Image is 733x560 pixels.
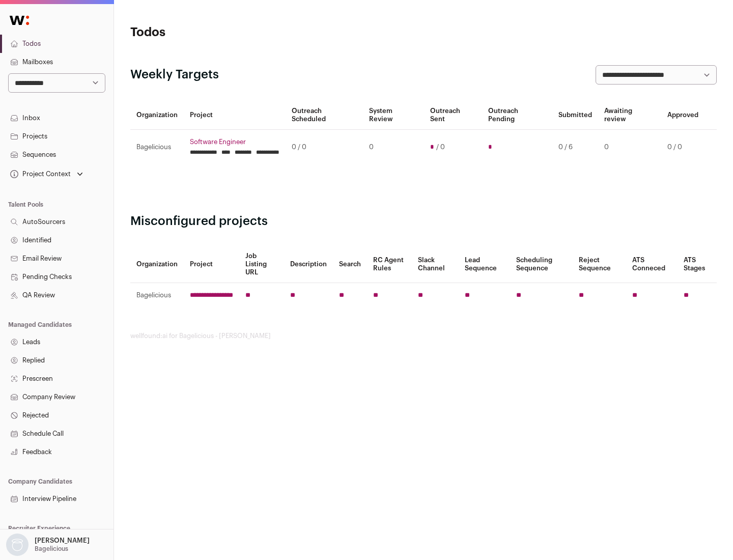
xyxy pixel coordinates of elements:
[573,246,627,283] th: Reject Sequence
[626,246,677,283] th: ATS Conneced
[661,101,704,130] th: Approved
[130,246,184,283] th: Organization
[35,545,68,553] p: Bagelicious
[661,130,704,165] td: 0 / 0
[678,246,717,283] th: ATS Stages
[35,537,90,545] p: [PERSON_NAME]
[436,143,445,151] span: / 0
[130,67,219,83] h2: Weekly Targets
[286,130,363,165] td: 0 / 0
[552,130,598,165] td: 0 / 6
[8,167,85,181] button: Open dropdown
[412,246,459,283] th: Slack Channel
[8,170,71,178] div: Project Context
[130,332,717,340] footer: wellfound:ai for Bagelicious - [PERSON_NAME]
[190,138,279,146] a: Software Engineer
[367,246,411,283] th: RC Agent Rules
[363,101,424,130] th: System Review
[130,283,184,308] td: Bagelicious
[333,246,367,283] th: Search
[363,130,424,165] td: 0
[482,101,552,130] th: Outreach Pending
[424,101,483,130] th: Outreach Sent
[130,213,717,230] h2: Misconfigured projects
[184,101,286,130] th: Project
[459,246,510,283] th: Lead Sequence
[130,24,326,41] h1: Todos
[184,246,239,283] th: Project
[552,101,598,130] th: Submitted
[510,246,573,283] th: Scheduling Sequence
[239,246,284,283] th: Job Listing URL
[598,130,661,165] td: 0
[130,101,184,130] th: Organization
[130,130,184,165] td: Bagelicious
[286,101,363,130] th: Outreach Scheduled
[598,101,661,130] th: Awaiting review
[4,10,35,31] img: Wellfound
[6,534,29,556] img: nopic.png
[284,246,333,283] th: Description
[4,534,92,556] button: Open dropdown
